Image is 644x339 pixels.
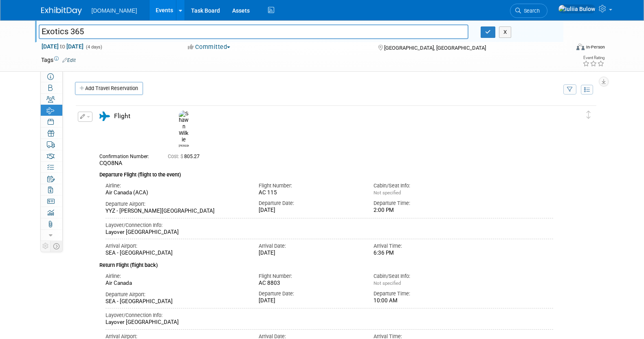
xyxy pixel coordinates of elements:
i: Click and drag to move item [587,111,591,119]
div: Departure Airport: [106,200,246,208]
span: to [59,43,66,50]
div: Layover [GEOGRAPHIC_DATA] [106,229,553,236]
td: Personalize Event Tab Strip [41,241,51,251]
span: (4 days) [85,44,102,50]
div: SEA - [GEOGRAPHIC_DATA] [106,250,246,257]
div: Air Canada [106,280,246,287]
div: Arrival Airport: [106,242,246,250]
div: Departure Time: [374,200,476,207]
td: Tags [41,56,76,64]
div: SEA - [GEOGRAPHIC_DATA] [106,298,246,305]
div: Event Rating [582,56,604,60]
div: Arrival Time: [374,242,476,250]
i: Flight [99,112,110,121]
span: Not specified [374,280,401,286]
div: Flight Number: [259,273,361,280]
div: YYZ - [PERSON_NAME][GEOGRAPHIC_DATA] [106,208,246,215]
button: X [499,26,512,38]
span: 805.27 [168,154,203,159]
div: In-Person [586,44,605,50]
div: [DATE] [259,250,361,257]
a: Add Travel Reservation [75,82,143,95]
div: Cabin/Seat Info: [374,273,476,280]
i: Filter by Traveler [567,87,573,92]
img: Format-Inperson.png [576,44,585,50]
div: Departure Time: [374,290,476,297]
div: AC 8803 [259,280,361,287]
span: [DOMAIN_NAME] [92,7,137,14]
div: Event Format [521,42,605,55]
span: [GEOGRAPHIC_DATA], [GEOGRAPHIC_DATA] [384,45,486,51]
span: [DATE] [DATE] [41,43,84,50]
div: AC 115 [259,189,361,196]
div: Flight Number: [259,182,361,189]
span: CQO8NA [99,160,122,166]
a: Edit [62,57,76,63]
div: Departure Date: [259,200,361,207]
div: Layover/Connection Info: [106,222,553,229]
span: Cost: $ [168,154,184,159]
div: [DATE] [259,207,361,214]
div: 2:00 PM [374,207,476,214]
div: Shawn Wilkie [177,110,191,148]
div: 10:00 AM [374,297,476,304]
img: Iuliia Bulow [558,4,596,13]
div: Arrival Date: [259,242,361,250]
div: Confirmation Number: [99,151,156,160]
div: Cabin/Seat Info: [374,182,476,189]
div: Return Flight (flight back) [99,257,553,269]
div: Airline: [106,273,246,280]
td: Toggle Event Tabs [50,241,62,251]
div: Layover/Connection Info: [106,312,553,319]
div: Shawn Wilkie [179,143,189,147]
div: Departure Airport: [106,291,246,298]
a: Search [510,4,547,18]
span: Not specified [374,190,401,196]
div: Departure Date: [259,290,361,297]
span: Search [521,8,540,14]
div: Departure Flight (flight to the event) [99,167,553,179]
div: Layover [GEOGRAPHIC_DATA] [106,319,553,326]
div: [DATE] [259,297,361,304]
div: Air Canada (ACA) [106,189,246,196]
button: Committed [185,43,233,51]
img: Shawn Wilkie [179,110,189,143]
div: 6:36 PM [374,250,476,257]
div: Airline: [106,182,246,189]
span: Flight [114,112,130,120]
img: ExhibitDay [41,7,82,15]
